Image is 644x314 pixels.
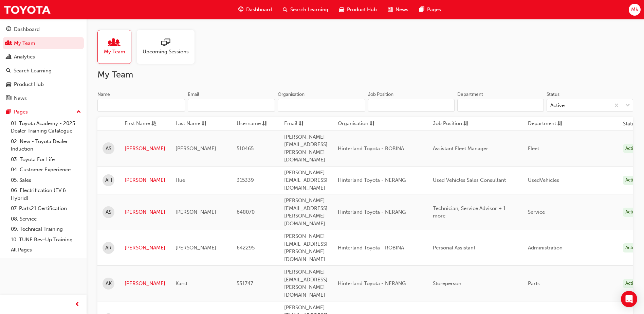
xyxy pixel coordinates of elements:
[427,6,441,14] span: Pages
[347,6,377,14] span: Product Hub
[299,120,304,128] span: sorting-icon
[125,176,165,184] a: [PERSON_NAME]
[237,177,254,183] span: 315339
[419,5,424,14] span: pages-icon
[105,244,112,252] span: AR
[8,136,84,154] a: 02. New - Toyota Dealer Induction
[433,280,461,286] span: Storeperson
[6,40,11,47] span: people-icon
[368,91,393,98] div: Job Position
[188,91,199,98] div: Email
[433,245,475,251] span: Personal Assistant
[290,6,328,14] span: Search Learning
[433,145,488,152] span: Assistant Fleet Manager
[338,177,406,183] span: Hinterland Toyota - NERANG
[14,25,40,33] div: Dashboard
[8,175,84,186] a: 05. Sales
[433,120,470,128] button: Job Positionsorting-icon
[176,120,200,128] span: Last Name
[338,280,406,286] span: Hinterland Toyota - NERANG
[106,145,111,153] span: AS
[395,6,408,14] span: News
[176,209,216,215] span: [PERSON_NAME]
[3,22,84,106] button: DashboardMy TeamAnalyticsSearch LearningProduct HubNews
[176,177,185,183] span: Hue
[283,5,288,14] span: search-icon
[97,99,185,112] input: Name
[284,134,328,163] span: [PERSON_NAME][EMAIL_ADDRESS][PERSON_NAME][DOMAIN_NAME]
[6,95,11,102] span: news-icon
[621,291,637,307] div: Open Intercom Messenger
[338,120,375,128] button: Organisationsorting-icon
[8,118,84,136] a: 01. Toyota Academy - 2025 Dealer Training Catalogue
[8,164,84,175] a: 04. Customer Experience
[8,185,84,203] a: 06. Electrification (EV & Hybrid)
[176,280,187,286] span: Karst
[125,120,162,128] button: First Nameasc-icon
[125,244,165,252] a: [PERSON_NAME]
[3,51,84,63] a: Analytics
[625,101,630,110] span: down-icon
[8,245,84,255] a: All Pages
[277,3,334,17] a: search-iconSearch Learning
[6,109,11,115] span: pages-icon
[237,120,274,128] button: Usernamesorting-icon
[202,120,207,128] span: sorting-icon
[528,245,563,251] span: Administration
[105,176,112,184] span: AH
[106,208,111,216] span: AS
[8,154,84,165] a: 03. Toyota For Life
[14,67,52,75] div: Search Learning
[433,177,506,183] span: Used Vehicles Sales Consultant
[623,120,637,128] th: Status
[125,280,165,287] a: [PERSON_NAME]
[284,120,321,128] button: Emailsorting-icon
[137,30,200,64] a: Upcoming Sessions
[457,91,483,98] div: Department
[161,38,170,48] span: sessionType_ONLINE_URL-icon
[528,120,565,128] button: Departmentsorting-icon
[338,120,368,128] span: Organisation
[3,106,84,118] button: Pages
[433,205,505,219] span: Technician, Service Advisor + 1 more
[176,245,216,251] span: [PERSON_NAME]
[6,82,11,88] span: car-icon
[284,170,328,191] span: [PERSON_NAME][EMAIL_ADDRESS][DOMAIN_NAME]
[14,53,35,61] div: Analytics
[528,280,540,286] span: Parts
[104,48,125,56] span: My Team
[388,5,393,14] span: news-icon
[338,145,404,152] span: Hinterland Toyota - ROBINA
[623,279,641,288] div: Active
[3,78,84,91] a: Product Hub
[414,3,446,17] a: pages-iconPages
[557,120,563,128] span: sorting-icon
[338,209,406,215] span: Hinterland Toyota - NERANG
[237,245,255,251] span: 642295
[151,120,157,128] span: asc-icon
[106,280,112,287] span: AK
[623,243,641,252] div: Active
[8,214,84,224] a: 08. Service
[547,91,559,98] div: Status
[334,3,382,17] a: car-iconProduct Hub
[97,91,110,98] div: Name
[237,209,255,215] span: 648070
[528,177,559,183] span: UsedVehicles
[278,91,305,98] div: Organisation
[623,208,641,217] div: Active
[125,120,150,128] span: First Name
[368,99,455,112] input: Job Position
[284,269,328,298] span: [PERSON_NAME][EMAIL_ADDRESS][PERSON_NAME][DOMAIN_NAME]
[237,145,254,152] span: 510465
[623,144,641,153] div: Active
[3,2,51,17] a: Trak
[3,92,84,105] a: News
[433,120,462,128] span: Job Position
[463,120,468,128] span: sorting-icon
[125,208,165,216] a: [PERSON_NAME]
[188,99,275,112] input: Email
[237,280,253,286] span: 531747
[110,38,119,48] span: people-icon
